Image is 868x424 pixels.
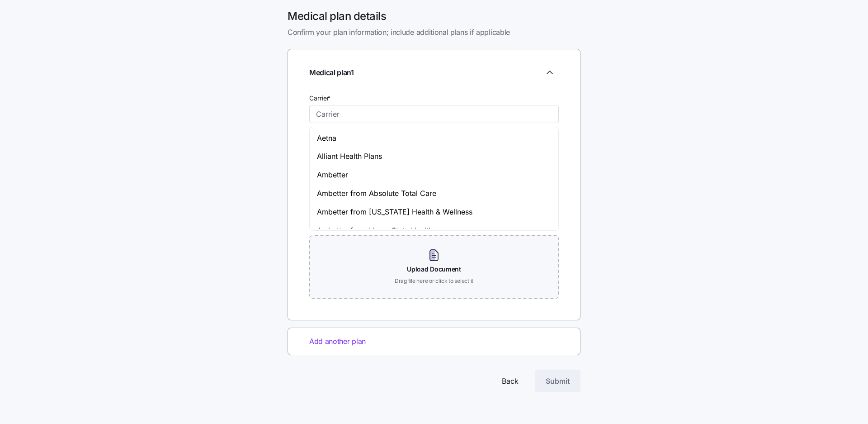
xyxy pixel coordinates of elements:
[535,370,580,392] button: Submit
[309,67,354,78] span: Medical plan 1
[317,133,336,144] span: Aetna
[317,169,348,181] span: Ambetter
[288,27,580,38] span: Confirm your plan information; include additional plans if applicable
[502,376,519,386] span: Back
[317,225,433,236] span: Ambetter from Home State Health
[309,127,360,136] span: Carrier is required
[317,188,436,199] span: Ambetter from Absolute Total Care
[309,105,559,123] input: Carrier
[491,370,529,392] button: Back
[309,93,332,103] label: Carrier
[309,336,366,347] span: Add another plan
[544,67,555,78] svg: Collapse employee form
[546,376,570,386] span: Submit
[317,206,472,218] span: Ambetter from [US_STATE] Health & Wellness
[317,151,382,162] span: Alliant Health Plans
[288,9,580,23] h1: Medical plan details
